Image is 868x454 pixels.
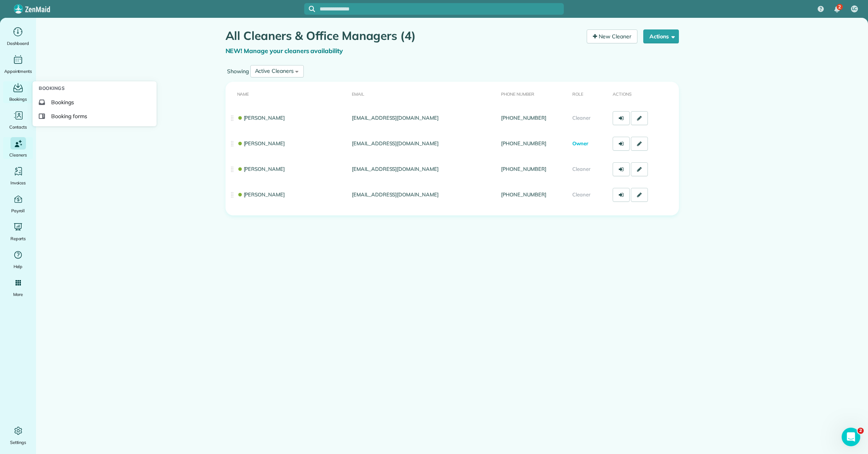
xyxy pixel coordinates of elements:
[349,131,498,156] td: [EMAIL_ADDRESS][DOMAIN_NAME]
[237,166,285,172] a: [PERSON_NAME]
[11,207,25,215] span: Payroll
[226,47,343,55] a: NEW! Manage your cleaners availability
[36,109,153,123] a: Booking forms
[7,40,29,47] span: Dashboard
[838,4,841,10] span: 2
[3,425,33,446] a: Settings
[501,140,546,146] a: [PHONE_NUMBER]
[9,95,27,103] span: Bookings
[501,191,546,198] a: [PHONE_NUMBER]
[349,105,498,131] td: [EMAIL_ADDRESS][DOMAIN_NAME]
[10,235,26,242] span: Reports
[3,249,33,270] a: Help
[9,151,27,159] span: Cleaners
[237,191,285,198] a: [PERSON_NAME]
[237,115,285,121] a: [PERSON_NAME]
[13,291,23,298] span: More
[3,221,33,242] a: Reports
[36,95,153,109] a: Bookings
[572,191,591,198] span: Cleaner
[3,53,33,75] a: Appointments
[498,82,569,105] th: Phone number
[226,29,581,42] h1: All Cleaners & Office Managers (4)
[842,428,860,446] iframe: Intercom live chat
[3,81,33,103] a: Bookings
[501,166,546,172] a: [PHONE_NUMBER]
[610,82,679,105] th: Actions
[226,82,349,105] th: Name
[572,166,591,172] span: Cleaner
[14,263,23,270] span: Help
[304,6,315,12] button: Focus search
[572,115,591,121] span: Cleaner
[237,140,285,146] a: [PERSON_NAME]
[349,156,498,182] td: [EMAIL_ADDRESS][DOMAIN_NAME]
[3,137,33,159] a: Cleaners
[3,26,33,47] a: Dashboard
[309,6,315,12] svg: Focus search
[3,109,33,131] a: Contacts
[39,84,65,92] span: Bookings
[572,140,588,146] span: Owner
[349,82,498,105] th: Email
[643,29,679,43] button: Actions
[852,6,857,12] span: LC
[10,179,26,187] span: Invoices
[3,193,33,215] a: Payroll
[226,67,250,75] label: Showing
[587,29,637,43] a: New Cleaner
[858,428,864,434] span: 2
[10,439,26,446] span: Settings
[569,82,610,105] th: Role
[9,123,27,131] span: Contacts
[255,67,294,75] div: Active Cleaners
[829,1,845,18] div: 2 unread notifications
[3,165,33,187] a: Invoices
[4,67,32,75] span: Appointments
[51,98,74,106] span: Bookings
[51,112,87,120] span: Booking forms
[349,182,498,208] td: [EMAIL_ADDRESS][DOMAIN_NAME]
[501,115,546,121] a: [PHONE_NUMBER]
